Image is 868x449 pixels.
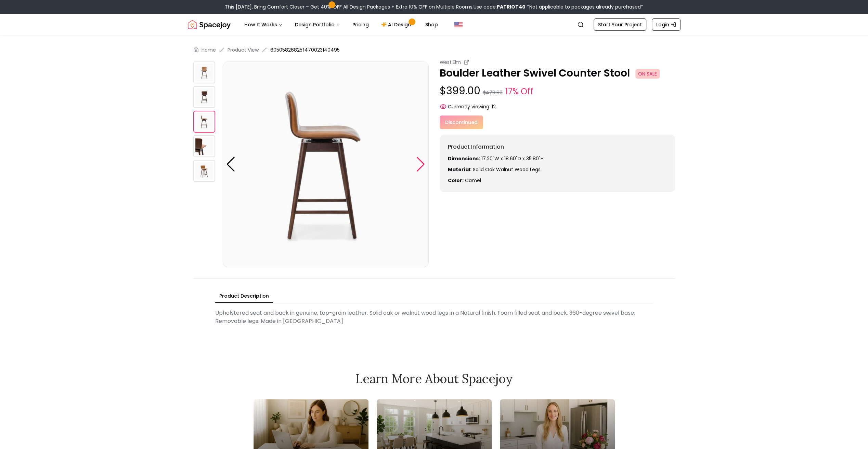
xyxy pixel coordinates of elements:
a: AI Design [376,18,418,31]
h6: Product Information [448,143,667,151]
a: Spacejoy [188,18,231,31]
img: https://storage.googleapis.com/spacejoy-main/assets/60505826825f470023140495/product_3_4alnccop2iaf [193,135,215,157]
li: Product View [228,46,259,53]
img: https://storage.googleapis.com/spacejoy-main/assets/60505826825f470023140495/product_2_0ea8a6hk3n8bi [193,111,215,133]
strong: Material: [448,166,471,173]
img: https://storage.googleapis.com/spacejoy-main/assets/60505826825f470023140495/product_4_1534h7c1jm709 [193,160,215,182]
div: Upholstered seat and back in genuine, top-grain leather. Solid oak or walnut wood legs in a Natur... [215,306,653,328]
a: Start Your Project [594,18,646,31]
img: Spacejoy Logo [188,18,231,31]
a: Pricing [347,18,374,31]
span: Use code: [474,3,526,10]
button: How It Works [239,18,288,31]
strong: Dimensions: [448,155,480,162]
span: 12 [492,103,496,110]
span: ON SALE [635,69,660,79]
b: PATRIOT40 [497,3,526,10]
p: 17.20"W x 18.60"D x 35.80"H [448,155,667,162]
span: *Not applicable to packages already purchased* [526,3,643,10]
button: Product Description [215,290,273,303]
a: Login [652,18,681,31]
img: United States [454,21,463,29]
h2: Learn More About Spacejoy [254,372,615,385]
img: https://storage.googleapis.com/spacejoy-main/assets/60505826825f470023140495/product_2_0ea8a6hk3n8bi [223,62,429,267]
span: Solid oak walnut wood legs [473,166,541,173]
small: 17% Off [505,85,533,98]
a: Shop [420,18,443,31]
span: 60505826825f470023140495 [270,46,340,53]
nav: Global [188,14,681,36]
nav: Main [239,18,443,31]
span: Currently viewing: [448,103,490,110]
img: https://storage.googleapis.com/spacejoy-main/assets/60505826825f470023140495/product_0_p5nlg5bbfd5g [193,62,215,83]
p: Boulder Leather Swivel Counter Stool [440,67,675,79]
img: https://storage.googleapis.com/spacejoy-main/assets/60505826825f470023140495/product_1_eh508k6lm2a [193,86,215,108]
nav: breadcrumb [193,46,675,53]
p: $399.00 [440,85,675,98]
a: Home [202,46,216,53]
span: camel [465,177,481,184]
small: $478.80 [483,89,503,96]
div: This [DATE], Bring Comfort Closer – Get 40% OFF All Design Packages + Extra 10% OFF on Multiple R... [225,3,643,10]
button: Design Portfolio [289,18,346,31]
strong: Color: [448,177,464,184]
small: West Elm [440,59,461,66]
